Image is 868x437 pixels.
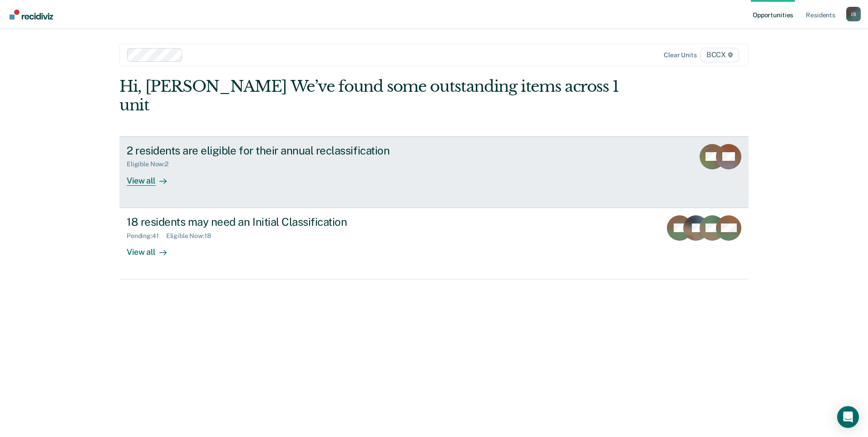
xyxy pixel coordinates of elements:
[119,208,749,279] a: 18 residents may need an Initial ClassificationPending:41Eligible Now:18View all
[127,239,178,257] div: View all
[664,51,697,59] div: Clear units
[837,406,859,428] div: Open Intercom Messenger
[119,77,623,114] div: Hi, [PERSON_NAME] We’ve found some outstanding items across 1 unit
[119,136,749,208] a: 2 residents are eligible for their annual reclassificationEligible Now:2View all
[127,160,176,168] div: Eligible Now : 2
[127,168,178,186] div: View all
[166,232,218,240] div: Eligible Now : 18
[846,7,861,21] div: J S
[127,144,445,157] div: 2 residents are eligible for their annual reclassification
[10,10,53,20] img: Recidiviz
[127,232,166,240] div: Pending : 41
[127,215,445,228] div: 18 residents may need an Initial Classification
[700,48,739,62] span: BCCX
[846,7,861,21] button: Profile dropdown button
